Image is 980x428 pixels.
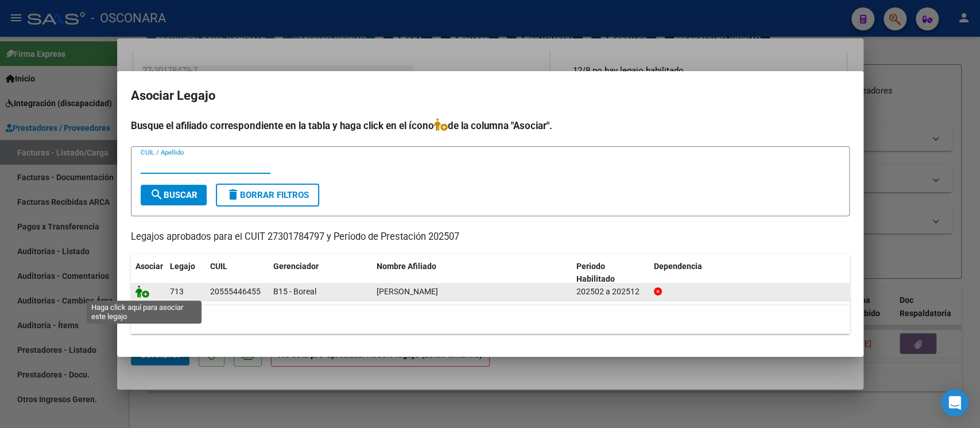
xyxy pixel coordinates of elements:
span: B15 - Boreal [273,287,316,296]
datatable-header-cell: Gerenciador [269,254,372,292]
button: Buscar [141,185,207,205]
div: Open Intercom Messenger [941,389,969,417]
span: Nombre Afiliado [377,262,436,271]
span: Periodo Habilitado [576,262,615,284]
datatable-header-cell: Nombre Afiliado [372,254,572,292]
span: Gerenciador [273,262,319,271]
span: Legajo [170,262,195,271]
datatable-header-cell: Asociar [131,254,165,292]
span: Borrar Filtros [226,190,309,200]
div: 1 registros [131,305,850,334]
span: Asociar [135,262,163,271]
h4: Busque el afiliado correspondiente en la tabla y haga click en el ícono de la columna "Asociar". [131,118,850,133]
div: 20555446455 [210,285,261,298]
datatable-header-cell: Dependencia [649,254,850,292]
mat-icon: search [150,188,164,201]
h2: Asociar Legajo [131,85,850,107]
datatable-header-cell: Legajo [165,254,206,292]
div: 202502 a 202512 [576,285,645,298]
span: 713 [170,287,184,296]
span: BERENGUE MATEO JOAQUIN [377,287,438,296]
datatable-header-cell: Periodo Habilitado [572,254,649,292]
p: Legajos aprobados para el CUIT 27301784797 y Período de Prestación 202507 [131,230,850,244]
datatable-header-cell: CUIL [206,254,269,292]
span: Buscar [150,190,197,200]
mat-icon: delete [226,188,240,201]
span: CUIL [210,262,227,271]
button: Borrar Filtros [216,184,319,207]
span: Dependencia [654,262,702,271]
